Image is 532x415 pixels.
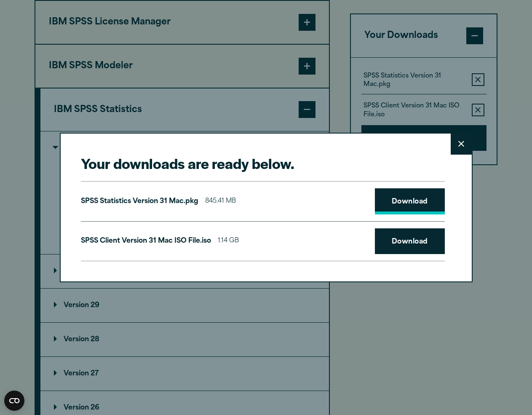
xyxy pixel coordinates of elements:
[375,188,445,214] a: Download
[205,195,236,208] span: 845.41 MB
[4,391,24,411] button: Open CMP widget
[375,228,445,254] a: Download
[218,235,239,247] span: 1.14 GB
[81,235,211,247] p: SPSS Client Version 31 Mac ISO File.iso
[81,154,445,173] h2: Your downloads are ready below.
[81,195,198,208] p: SPSS Statistics Version 31 Mac.pkg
